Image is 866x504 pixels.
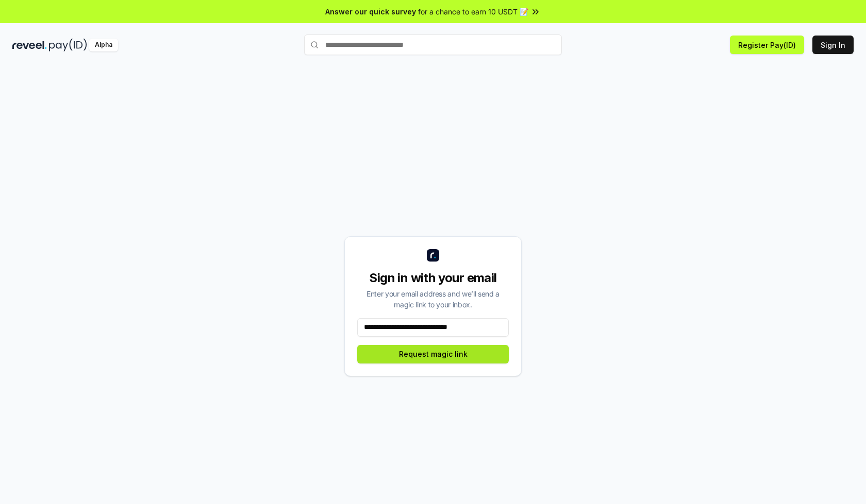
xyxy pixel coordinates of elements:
span: Answer our quick survey [325,6,416,17]
button: Register Pay(ID) [730,36,804,54]
span: for a chance to earn 10 USDT 📝 [418,6,528,17]
img: reveel_dark [12,39,47,51]
button: Request magic link [357,345,509,363]
div: Sign in with your email [357,270,509,286]
img: pay_id [49,39,87,51]
img: logo_small [427,249,439,262]
div: Enter your email address and we’ll send a magic link to your inbox. [357,288,509,310]
div: Alpha [89,39,118,51]
button: Sign In [812,36,854,54]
